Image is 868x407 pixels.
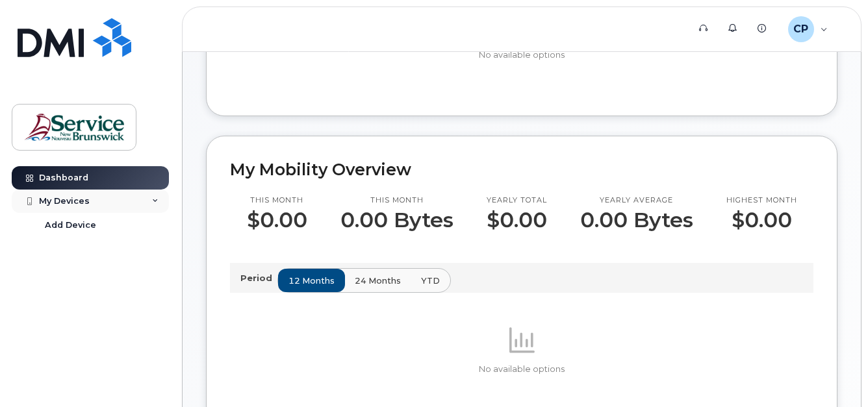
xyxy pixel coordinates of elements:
span: 24 months [355,275,401,287]
span: CP [793,21,808,37]
p: $0.00 [247,208,307,232]
span: YTD [421,275,440,287]
p: 0.00 Bytes [580,208,693,232]
p: Period [240,272,277,284]
h2: My Mobility Overview [230,160,813,179]
p: This month [340,195,453,206]
p: Highest month [726,195,797,206]
div: Chase, Patricia (KL) [779,16,837,42]
p: 0.00 Bytes [340,208,453,232]
p: $0.00 [487,208,547,232]
p: Yearly total [487,195,547,206]
p: $0.00 [726,208,797,232]
p: This month [247,195,307,206]
p: No available options [230,364,813,375]
p: No available options [230,49,813,61]
p: Yearly average [580,195,693,206]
